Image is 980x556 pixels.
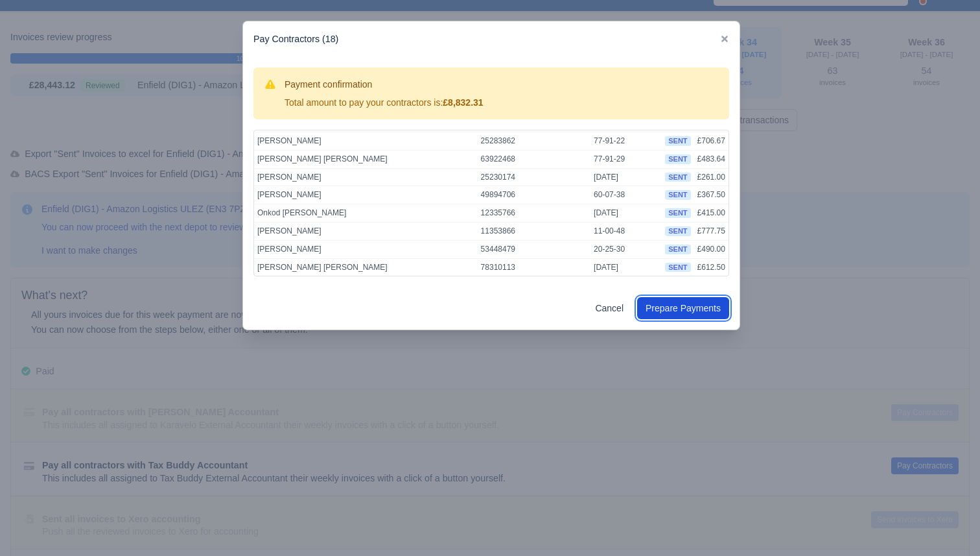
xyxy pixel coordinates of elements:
td: 53448479 [478,240,590,258]
td: 11-00-48 [590,222,662,240]
span: sent [665,226,690,236]
td: 25230174 [478,168,590,186]
span: sent [665,154,690,164]
td: [PERSON_NAME] [254,186,478,204]
td: 63922468 [478,150,590,168]
td: 77-91-29 [590,150,662,168]
td: [PERSON_NAME] [254,132,478,150]
span: sent [665,208,690,218]
h3: Payment confirmation [285,78,484,91]
td: [PERSON_NAME] [PERSON_NAME] [254,258,478,276]
td: £706.67 [694,132,729,150]
td: £612.50 [694,258,729,276]
td: £483.64 [694,150,729,168]
td: £367.50 [694,186,729,204]
td: £490.00 [694,240,729,258]
td: £261.00 [694,168,729,186]
td: [DATE] [590,204,662,223]
span: sent [665,245,690,254]
strong: £8,832.31 [443,97,483,108]
td: £415.00 [694,204,729,223]
td: 78310113 [478,258,590,276]
span: sent [665,136,690,146]
td: Onkod [PERSON_NAME] [254,204,478,223]
td: [PERSON_NAME] [254,240,478,258]
td: 60-07-38 [590,186,662,204]
td: [PERSON_NAME] [254,222,478,240]
td: £777.75 [694,222,729,240]
div: Total amount to pay your contractors is: [285,96,484,109]
a: Cancel [587,297,632,319]
td: 49894706 [478,186,590,204]
td: [PERSON_NAME] [PERSON_NAME] [254,150,478,168]
td: 12335766 [478,204,590,223]
button: Prepare Payments [637,297,729,319]
td: 25283862 [478,132,590,150]
div: Pay Contractors (18) [243,21,740,57]
td: 20-25-30 [590,240,662,258]
td: [DATE] [590,258,662,276]
td: 77-91-22 [590,132,662,150]
span: sent [665,173,690,182]
iframe: Chat Widget [915,494,980,556]
td: [DATE] [590,168,662,186]
td: [PERSON_NAME] [254,168,478,186]
td: 11353866 [478,222,590,240]
span: sent [665,190,690,200]
span: sent [665,263,690,272]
